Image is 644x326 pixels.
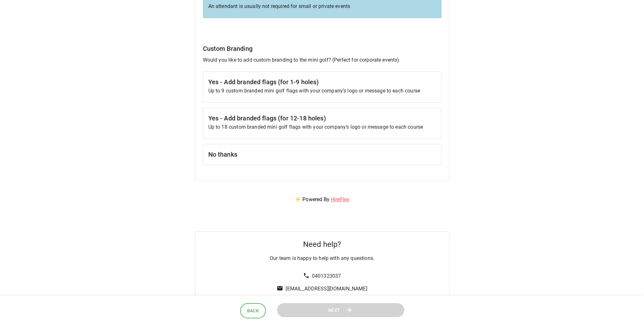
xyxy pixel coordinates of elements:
[286,286,367,292] a: [EMAIL_ADDRESS][DOMAIN_NAME]
[312,272,341,280] p: 0401323037
[203,56,441,64] p: Would you like to add custom branding to the mini golf? (Perfect for corporate events)
[240,303,266,319] button: Back
[208,3,436,10] p: An attendant is usually not required for small or private events
[208,123,436,131] p: Up to 18 custom branded mini golf flags with your company’s logo or message to each course
[203,44,441,54] h6: Custom Branding
[287,188,357,211] p: ⚡ Powered By
[208,87,436,95] p: Up to 9 custom branded mini golf flags with your company’s logo or message to each course
[247,307,259,315] span: Back
[331,196,349,202] a: HireFlex
[328,306,340,314] span: Next
[303,239,341,249] h5: Need help?
[270,255,374,262] p: Our team is happy to help with any questions.
[277,303,404,317] button: Next
[208,149,436,160] h6: No thanks
[208,113,436,123] h6: Yes - Add branded flags (for 12-18 holes)
[208,77,436,87] h6: Yes - Add branded flags (for 1-9 holes)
